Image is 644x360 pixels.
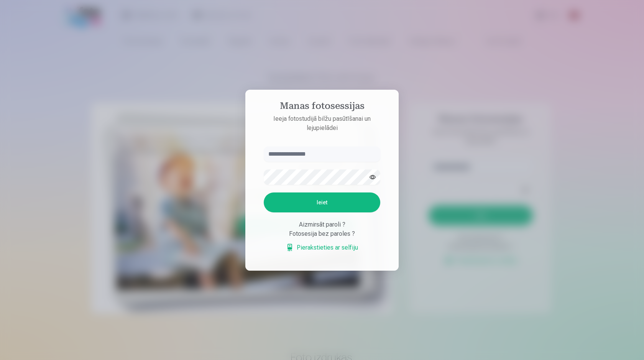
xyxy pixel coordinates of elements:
button: Ieiet [264,192,380,212]
a: Pierakstieties ar selfiju [286,243,358,252]
div: Fotosesija bez paroles ? [264,229,380,238]
p: Ieeja fotostudijā bilžu pasūtīšanai un lejupielādei [256,114,388,133]
h4: Manas fotosessijas [256,100,388,114]
div: Aizmirsāt paroli ? [264,220,380,229]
